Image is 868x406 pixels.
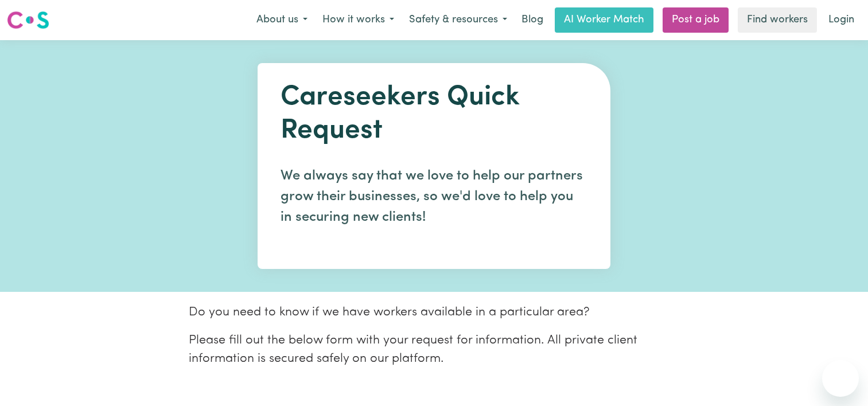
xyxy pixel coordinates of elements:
button: How it works [315,8,402,32]
a: Careseekers logo [7,7,49,33]
h1: Careseekers Quick Request [281,81,587,147]
iframe: Button to launch messaging window [822,360,859,397]
a: Post a job [663,7,729,33]
p: Do you need to know if we have workers available in a particular area? [189,303,680,322]
img: Careseekers logo [7,10,49,30]
button: About us [249,8,315,32]
button: Safety & resources [402,8,515,32]
a: Blog [515,7,550,33]
p: We always say that we love to help our partners grow their businesses, so we'd love to help you i... [281,166,587,228]
p: Please fill out the below form with your request for information. All private client information ... [189,331,680,369]
a: Find workers [738,7,817,33]
a: Login [822,7,861,33]
a: AI Worker Match [555,7,653,33]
